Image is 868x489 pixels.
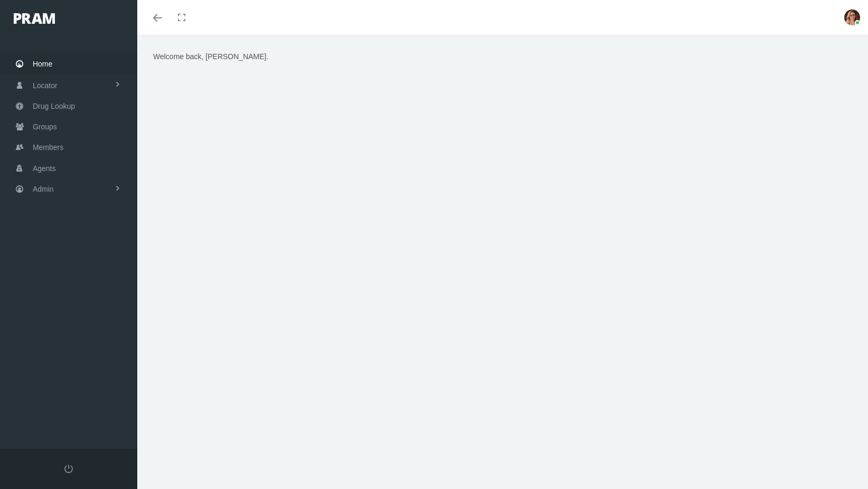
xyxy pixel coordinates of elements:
[33,158,56,178] span: Agents
[14,13,55,24] img: PRAM_20_x_78.png
[33,54,52,74] span: Home
[33,117,57,137] span: Groups
[33,76,58,96] span: Locator
[844,10,860,25] img: S_Profile_Picture_2.jpg
[33,137,63,157] span: Members
[33,179,54,199] span: Admin
[33,96,75,116] span: Drug Lookup
[153,52,268,61] span: Welcome back, [PERSON_NAME].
